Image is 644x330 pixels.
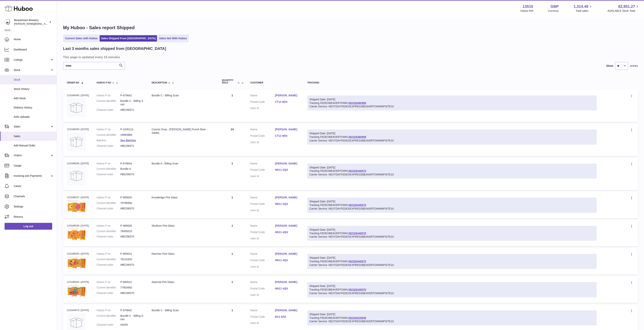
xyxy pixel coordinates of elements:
dd: #BE298370 [120,207,144,210]
td: 1 [218,90,247,122]
dt: Huboo P no [97,128,120,131]
span: Delivery History [14,106,54,109]
div: Shipped Date: [DATE] [309,166,595,169]
a: [PERSON_NAME] [275,224,300,228]
span: Stock History [14,87,54,91]
span: Invoicing and Payments [14,174,50,178]
div: Rancher Pint Glass [152,252,214,256]
dt: User Id [250,265,275,269]
dt: Batches [97,139,120,142]
dd: #4209 [120,323,144,327]
img: no-photo.jpg [67,166,86,185]
dt: Postal Code [250,100,275,105]
td: 1 [218,248,247,275]
dt: Current identifier [97,314,120,321]
span: Add Stock [14,97,54,100]
dt: Current identifier [97,229,120,233]
div: Shipped Date: [DATE] [309,228,595,232]
img: no-photo.jpg [67,98,86,117]
span: Channels [14,195,54,198]
dd: 78786990 [120,201,144,205]
dd: Bundle C - Billing Scan [120,314,144,321]
span: AVAILABLE Stock Total [607,9,639,13]
dt: Huboo P no [97,309,120,312]
span: Orders [14,154,50,157]
a: Sales Shipped From [GEOGRAPHIC_DATA] [100,35,157,42]
a: [PERSON_NAME] [275,252,300,256]
span: entries [630,64,638,68]
dd: 77803950 [120,286,144,289]
a: BA1 8AE [275,315,300,319]
span: Dashboard [14,48,54,51]
div: Asteroid Pint Glass [152,280,214,284]
span: [PERSON_NAME][EMAIL_ADDRESS][PERSON_NAME][DOMAIN_NAME] [14,22,96,25]
div: Carrier Service: NEXTDAYFEDEXEXPRESSBEAVERTOWNMPSITE10 [309,173,595,176]
img: no-photo.jpg [67,132,86,151]
img: 1716222306.png [67,285,86,297]
a: CT13 9EN [275,100,300,104]
label: Show [606,64,613,68]
a: [PERSON_NAME] [275,196,300,199]
div: Tracking FEDEXBEAVERTOWN: [307,96,597,111]
dt: Name [250,128,275,132]
a: CT13 9EN [275,134,300,138]
span: 1,314.48 [574,4,588,9]
span: Usage [14,164,54,167]
span: Sales [14,134,54,138]
a: 392326449570 [348,169,366,172]
span: ASN Uploads [14,115,54,119]
dt: Huboo P no [97,280,120,284]
div: Tracking FEDEXBEAVERTOWN: [307,310,597,325]
dd: 19993986 [120,133,144,137]
div: Bundle A - Billing Scan [152,162,214,165]
span: Cases [14,184,54,188]
td: 24 [218,124,247,156]
td: 1 [218,158,247,190]
dd: 78131630 [120,258,144,261]
a: 1,314.48 Total sales [574,4,593,13]
div: 123186039 | [DATE] [67,128,89,131]
strong: 13510 [523,4,533,9]
td: 1 [218,192,247,218]
dt: Current identifier [97,258,120,261]
dd: #BE298371 [120,108,144,112]
dd: P-1035113 [120,128,144,131]
a: 392326418949 [348,316,366,319]
div: Skulloon Pint Glass [152,224,214,228]
dt: Huboo P no [97,224,120,228]
div: Carrier Service: NEXTDAYFEDEXEXPRESSBEAVERTOWNMPSITE10 [309,263,595,267]
dd: P-979644 [120,162,144,165]
div: 123186034 | [DATE] [67,280,89,284]
dd: #BE298370 [120,263,144,267]
dt: User Id [250,293,275,297]
dt: Channel order [97,323,120,327]
a: [PERSON_NAME] [275,94,300,97]
span: Settings [14,205,54,208]
div: Cosmic Drop - [PERSON_NAME] Punch Beer - 330ML [152,128,214,135]
dt: Name [250,196,275,200]
dt: Name [250,224,275,229]
a: NN11 4QG [275,258,300,262]
span: Stock [14,78,54,82]
dt: User Id [250,321,275,325]
dd: #BE298370 [120,173,144,176]
span: Description [152,82,167,84]
span: Sales [14,125,50,128]
h1: My Huboo - Sales report Shipped [63,25,638,31]
dd: P-985628 [120,224,144,228]
span: Returns [14,215,54,219]
div: Tracking FEDEXBEAVERTOWN: [307,198,597,213]
span: Huboo P no [97,82,111,84]
a: 392326480999 [348,101,366,104]
a: See Batches [120,139,136,142]
dt: Channel order [97,173,120,176]
div: Carrier Service: NEXTDAYFEDEXEXPRESSBEAVERTOWNMPSITE10 [309,291,595,295]
a: NN11 4QG [275,202,300,206]
dt: User Id [250,237,275,240]
dt: Postal Code [250,230,275,235]
span: Total sales [576,9,593,13]
div: 123186035 | [DATE] [67,252,89,255]
div: Huboo Ref [520,9,533,13]
span: Stock [14,68,50,72]
dt: Channel order [97,108,120,112]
